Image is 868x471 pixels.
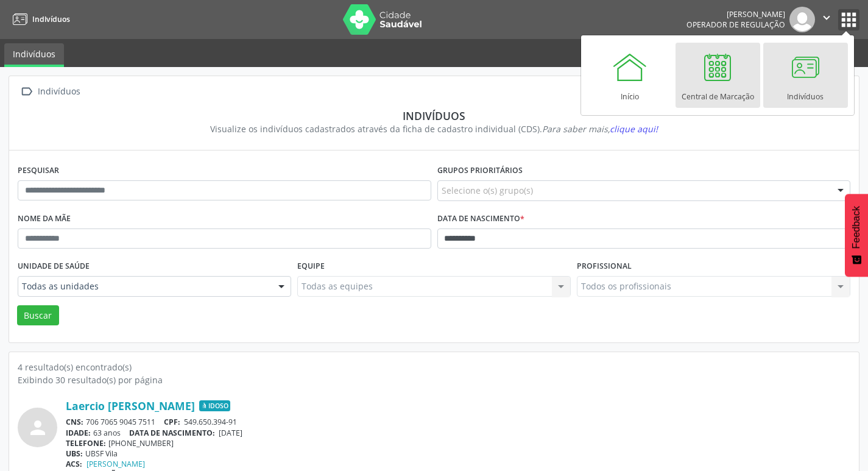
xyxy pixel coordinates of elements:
[588,43,672,108] a: Início
[789,7,815,32] img: img
[66,448,850,459] div: UBSF Vila
[18,210,71,228] label: Nome da mãe
[18,361,850,374] div: 4 resultado(s) encontrado(s)
[66,428,91,438] span: IDADE:
[610,123,658,135] span: clique aqui!
[437,161,523,180] label: Grupos prioritários
[4,43,64,67] a: Indivíduos
[820,11,833,24] i: 
[129,428,215,438] span: DATA DE NASCIMENTO:
[66,448,83,459] span: UBS:
[26,109,842,122] div: Indivíduos
[26,122,842,135] div: Visualize os indivíduos cadastrados através da ficha de cadastro individual (CDS).
[18,83,82,101] a:  Indivíduos
[686,9,785,19] div: [PERSON_NAME]
[66,459,82,469] span: ACS:
[297,257,325,276] label: Equipe
[35,83,82,101] div: Indivíduos
[763,43,848,108] a: Indivíduos
[845,194,868,277] button: Feedback - Mostrar pesquisa
[32,14,70,24] span: Indivíduos
[66,438,850,448] div: [PHONE_NUMBER]
[686,19,785,30] span: Operador de regulação
[17,305,59,326] button: Buscar
[66,417,850,427] div: 706 7065 9045 7511
[851,206,862,249] span: Feedback
[9,9,70,29] a: Indivíduos
[437,210,524,228] label: Data de nascimento
[815,7,838,32] button: 
[676,43,760,108] a: Central de Marcação
[18,257,90,276] label: Unidade de saúde
[66,417,83,427] span: CNS:
[219,428,242,438] span: [DATE]
[199,400,230,411] span: Idoso
[22,280,266,292] span: Todas as unidades
[66,428,850,438] div: 63 anos
[184,417,237,427] span: 549.650.394-91
[838,9,859,30] button: apps
[18,161,59,180] label: Pesquisar
[442,184,533,197] span: Selecione o(s) grupo(s)
[18,83,35,101] i: 
[66,438,106,448] span: TELEFONE:
[18,374,850,386] div: Exibindo 30 resultado(s) por página
[164,417,180,427] span: CPF:
[577,257,632,276] label: Profissional
[86,459,145,469] a: [PERSON_NAME]
[66,399,195,413] a: Laercio [PERSON_NAME]
[542,123,658,135] i: Para saber mais,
